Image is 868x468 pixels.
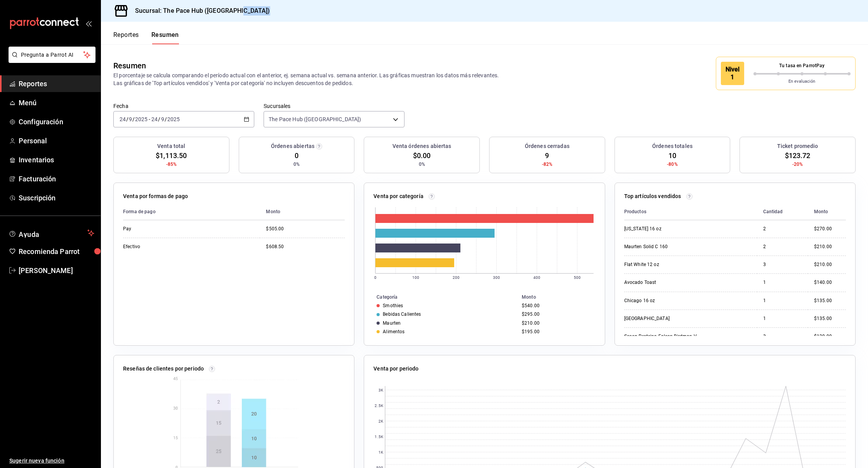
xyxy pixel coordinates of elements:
[9,47,95,63] button: Pregunta a Parrot AI
[158,116,160,122] span: /
[814,261,846,268] div: $210.00
[19,228,84,238] span: Ayuda
[19,193,94,203] span: Suscripción
[19,155,94,165] span: Inventarios
[652,142,693,150] h3: Órdenes totales
[753,62,851,69] p: Tu tasa en ParrotPay
[493,275,500,280] text: 300
[167,116,180,122] input: ----
[373,365,418,373] p: Venta por periodo
[123,365,204,373] p: Reseñas de clientes por periodo
[453,275,460,280] text: 200
[383,329,404,334] div: Alimentos
[624,279,702,286] div: Avocado Toast
[113,31,179,44] div: navigation tabs
[624,226,702,232] div: [US_STATE] 16 oz
[763,244,802,250] div: 2
[113,31,139,44] button: Reportes
[814,226,846,232] div: $270.00
[383,320,401,326] div: Maurten
[777,142,818,150] h3: Ticket promedio
[128,116,132,122] input: --
[135,116,148,122] input: ----
[21,51,83,59] span: Pregunta a Parrot AI
[814,244,846,250] div: $210.00
[295,150,299,161] span: 0
[293,161,300,168] span: 0%
[132,116,135,122] span: /
[271,142,314,150] h3: Órdenes abiertas
[364,293,519,301] th: Categoría
[814,279,846,286] div: $140.00
[378,450,384,454] text: 1K
[763,333,802,340] div: 3
[9,457,94,465] span: Sugerir nueva función
[763,315,802,322] div: 1
[373,192,424,200] p: Venta por categoría
[814,315,846,322] div: $135.00
[19,136,94,146] span: Personal
[413,150,431,161] span: $0.00
[574,275,581,280] text: 500
[119,116,126,122] input: --
[667,161,678,168] span: -80%
[624,244,702,250] div: Maurten Solid C 160
[624,261,702,268] div: Flat White 12 oz
[266,226,345,232] div: $505.00
[149,116,150,122] span: -
[378,419,384,423] text: 2K
[123,244,201,250] div: Efectivo
[19,78,94,89] span: Reportes
[19,97,94,108] span: Menú
[19,117,94,127] span: Configuración
[166,161,177,168] span: -85%
[785,150,811,161] span: $123.72
[85,20,92,26] button: open_drawer_menu
[392,142,451,150] h3: Venta órdenes abiertas
[814,333,846,340] div: $120.00
[19,265,94,276] span: [PERSON_NAME]
[165,116,167,122] span: /
[721,62,744,85] div: Nivel 1
[123,226,201,232] div: Pay
[269,115,361,123] span: The Pace Hub ([GEOGRAPHIC_DATA])
[375,435,384,439] text: 1.5K
[383,303,403,308] div: Smothies
[19,174,94,184] span: Facturación
[378,388,384,392] text: 3K
[419,161,425,168] span: 0%
[161,116,165,122] input: --
[383,311,421,317] div: Bebidas Calientes
[113,71,546,87] p: El porcentaje se calcula comparando el período actual con el anterior, ej. semana actual vs. sema...
[412,275,419,280] text: 100
[113,103,254,109] label: Fecha
[374,275,377,280] text: 0
[157,142,185,150] h3: Venta total
[522,311,592,317] div: $295.00
[123,192,188,200] p: Venta por formas de pago
[763,279,802,286] div: 1
[763,298,802,304] div: 1
[522,329,592,334] div: $195.00
[113,60,146,71] div: Resumen
[624,298,702,304] div: Chicago 16 oz
[123,204,260,220] th: Forma de pago
[763,226,802,232] div: 2
[126,116,128,122] span: /
[624,204,757,220] th: Productos
[151,116,158,122] input: --
[5,56,95,64] a: Pregunta a Parrot AI
[763,261,802,268] div: 3
[814,298,846,304] div: $135.00
[151,31,179,44] button: Resumen
[757,204,808,220] th: Cantidad
[375,404,384,408] text: 2.5K
[522,320,592,326] div: $210.00
[129,6,270,16] h3: Sucursal: The Pace Hub ([GEOGRAPHIC_DATA])
[808,204,846,220] th: Monto
[266,244,345,250] div: $608.50
[624,192,681,200] p: Top artículos vendidos
[19,246,94,257] span: Recomienda Parrot
[792,161,803,168] span: -20%
[260,204,345,220] th: Monto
